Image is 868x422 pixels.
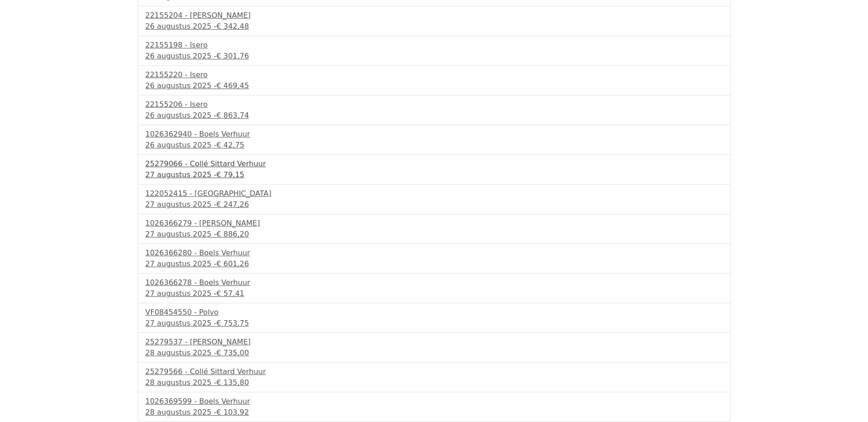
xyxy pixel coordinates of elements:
[146,248,723,258] div: 1026366280 - Boels Verhuur
[146,129,723,140] div: 1026362940 - Boels Verhuur
[146,188,723,199] div: 122052415 - [GEOGRAPHIC_DATA]
[216,319,249,327] span: € 753,75
[146,40,723,51] div: 22155198 - Isero
[216,200,249,209] span: € 247,26
[146,407,723,418] div: 28 augustus 2025 -
[146,377,723,388] div: 28 augustus 2025 -
[146,110,723,121] div: 26 augustus 2025 -
[216,111,249,120] span: € 863,74
[146,366,723,377] div: 25279566 - Collé Sittard Verhuur
[146,218,723,240] a: 1026366279 - [PERSON_NAME]27 augustus 2025 -€ 886,20
[216,289,244,298] span: € 57,41
[146,337,723,359] a: 25279537 - [PERSON_NAME]28 augustus 2025 -€ 735,00
[216,408,249,417] span: € 103,92
[216,378,249,387] span: € 135,80
[216,22,249,31] span: € 342,48
[146,188,723,210] a: 122052415 - [GEOGRAPHIC_DATA]27 augustus 2025 -€ 247,26
[146,158,723,169] div: 25279066 - Collé Sittard Verhuur
[146,69,723,91] a: 22155220 - Isero26 augustus 2025 -€ 469,45
[216,81,249,90] span: € 469,45
[146,21,723,32] div: 26 augustus 2025 -
[146,248,723,269] a: 1026366280 - Boels Verhuur27 augustus 2025 -€ 601,26
[146,277,723,299] a: 1026366278 - Boels Verhuur27 augustus 2025 -€ 57,41
[146,218,723,229] div: 1026366279 - [PERSON_NAME]
[146,69,723,80] div: 22155220 - Isero
[146,396,723,407] div: 1026369599 - Boels Verhuur
[216,170,244,179] span: € 79,15
[216,259,249,268] span: € 601,26
[216,348,249,357] span: € 735,00
[216,230,249,238] span: € 886,20
[146,158,723,180] a: 25279066 - Collé Sittard Verhuur27 augustus 2025 -€ 79,15
[146,199,723,210] div: 27 augustus 2025 -
[146,80,723,91] div: 26 augustus 2025 -
[146,288,723,299] div: 27 augustus 2025 -
[146,277,723,288] div: 1026366278 - Boels Verhuur
[146,229,723,240] div: 27 augustus 2025 -
[146,396,723,418] a: 1026369599 - Boels Verhuur28 augustus 2025 -€ 103,92
[146,99,723,121] a: 22155206 - Isero26 augustus 2025 -€ 863,74
[146,40,723,62] a: 22155198 - Isero26 augustus 2025 -€ 301,76
[146,10,723,21] div: 22155204 - [PERSON_NAME]
[146,10,723,32] a: 22155204 - [PERSON_NAME]26 augustus 2025 -€ 342,48
[146,307,723,329] a: VF08454550 - Polvo27 augustus 2025 -€ 753,75
[146,348,723,359] div: 28 augustus 2025 -
[216,141,244,149] span: € 42,75
[146,51,723,62] div: 26 augustus 2025 -
[146,366,723,388] a: 25279566 - Collé Sittard Verhuur28 augustus 2025 -€ 135,80
[146,307,723,318] div: VF08454550 - Polvo
[146,337,723,348] div: 25279537 - [PERSON_NAME]
[146,169,723,180] div: 27 augustus 2025 -
[146,129,723,151] a: 1026362940 - Boels Verhuur26 augustus 2025 -€ 42,75
[146,258,723,269] div: 27 augustus 2025 -
[216,52,249,60] span: € 301,76
[146,318,723,329] div: 27 augustus 2025 -
[146,99,723,110] div: 22155206 - Isero
[146,140,723,151] div: 26 augustus 2025 -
